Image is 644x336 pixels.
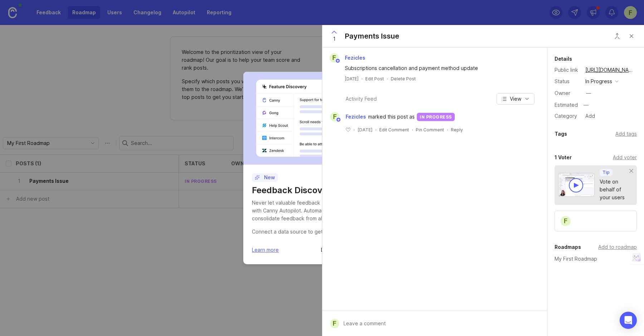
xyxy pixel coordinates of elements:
[387,76,388,82] div: ·
[252,185,392,196] h1: Feedback Discovery on Autopilot
[336,117,341,122] img: member badge
[610,29,624,43] button: Close button
[412,127,413,133] div: ·
[365,76,384,82] div: Edit Post
[353,127,355,133] div: ·
[555,153,572,162] div: 1 Voter
[555,77,580,85] div: Status
[583,111,597,121] div: Add
[583,65,637,75] a: [URL][DOMAIN_NAME]
[558,173,595,197] img: video-thumbnail-vote-d41b83416815613422e2ca741bf692cc.jpg
[555,243,581,251] div: Roadmaps
[256,80,388,157] img: autopilot-456452bdd303029aca878276f8eef889.svg
[357,127,372,133] span: [DATE]
[330,319,339,328] div: F
[555,112,580,120] div: Category
[555,55,572,63] div: Details
[580,111,597,121] a: Add
[346,95,377,103] div: Activity Feed
[391,76,416,82] div: Delete Post
[252,246,279,254] a: Learn more
[330,53,339,62] div: F
[581,100,591,110] div: —
[326,112,368,121] a: FFezicles
[325,53,371,62] a: FFezicles
[497,93,535,105] button: View
[333,35,336,43] span: 1
[361,76,362,82] div: ·
[613,154,637,161] div: Add voter
[321,246,338,254] button: Dismiss
[602,170,610,175] p: Tip
[345,76,358,82] a: [DATE]
[252,199,392,222] div: Never let valuable feedback slip through the cracks again with Canny Autopilot. Automatically det...
[368,113,415,121] span: marked this post as
[620,312,637,329] div: Open Intercom Messenger
[330,112,340,121] div: F
[555,89,580,97] div: Owner
[555,130,567,138] div: Tags
[255,174,275,181] p: New
[624,29,639,43] button: Close button
[345,31,399,41] div: Payments Issue
[555,66,580,74] div: Public link
[335,58,341,64] img: member badge
[252,228,392,236] div: Connect a data source to get started.
[417,113,455,121] div: in progress
[416,127,444,133] div: Pin Comment
[379,127,409,133] div: Edit Comment
[598,243,637,251] div: Add to roadmap
[600,178,630,201] div: Vote on behalf of your users
[447,127,448,133] div: ·
[555,255,597,263] a: My First Roadmap
[615,130,637,138] div: Add tags
[560,215,571,227] div: F
[345,64,533,72] div: Subscriptions cancellation and payment method update
[585,77,612,85] div: in progress
[451,127,463,133] div: Reply
[586,89,591,97] div: —
[346,113,366,121] span: Fezicles
[345,55,365,61] span: Fezicles
[555,102,578,107] div: Estimated
[375,127,376,133] div: ·
[510,95,521,102] span: View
